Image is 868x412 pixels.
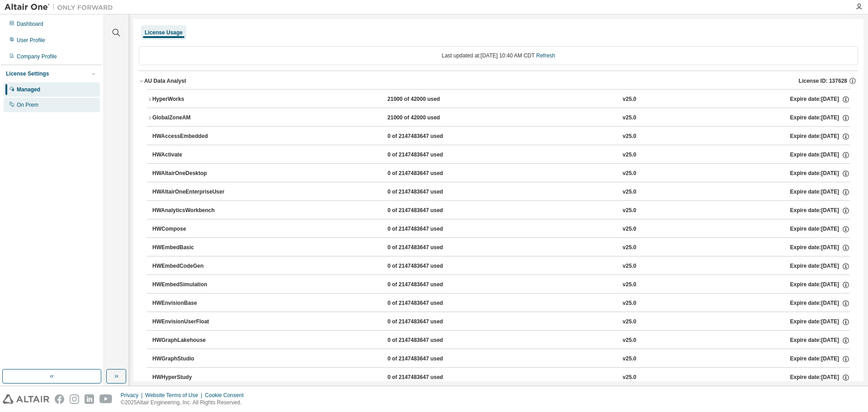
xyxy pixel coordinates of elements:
[623,355,636,363] div: v25.0
[152,349,850,369] button: HWGraphStudio0 of 2147483647 usedv25.0Expire date:[DATE]
[790,95,850,104] div: Expire date: [DATE]
[387,355,469,363] div: 0 of 2147483647 used
[121,392,145,399] div: Privacy
[152,256,850,276] button: HWEmbedCodeGen0 of 2147483647 usedv25.0Expire date:[DATE]
[387,244,469,252] div: 0 of 2147483647 used
[152,331,850,350] button: HWGraphLakehouse0 of 2147483647 usedv25.0Expire date:[DATE]
[152,355,234,363] div: HWGraphStudio
[152,164,850,184] button: HWAltairOneDesktop0 of 2147483647 usedv25.0Expire date:[DATE]
[152,318,234,326] div: HWEnvisionUserFloat
[152,374,234,382] div: HWHyperStudy
[55,394,64,404] img: facebook.svg
[623,318,636,326] div: v25.0
[152,114,234,122] div: GlobalZoneAM
[790,133,850,141] div: Expire date: [DATE]
[623,225,636,233] div: v25.0
[790,299,850,308] div: Expire date: [DATE]
[790,281,850,289] div: Expire date: [DATE]
[17,20,43,28] div: Dashboard
[790,114,850,122] div: Expire date: [DATE]
[790,225,850,233] div: Expire date: [DATE]
[152,275,850,295] button: HWEmbedSimulation0 of 2147483647 usedv25.0Expire date:[DATE]
[6,70,49,77] div: License Settings
[623,374,636,382] div: v25.0
[790,262,850,270] div: Expire date: [DATE]
[623,151,636,159] div: v25.0
[387,151,469,159] div: 0 of 2147483647 used
[17,101,38,109] div: On Prem
[152,336,234,345] div: HWGraphLakehouse
[139,46,858,65] div: Last updated at: [DATE] 10:40 AM CDT
[387,95,469,104] div: 21000 of 42000 used
[152,133,234,141] div: HWAccessEmbedded
[790,188,850,196] div: Expire date: [DATE]
[70,394,79,404] img: instagram.svg
[387,262,469,270] div: 0 of 2147483647 used
[790,151,850,159] div: Expire date: [DATE]
[790,374,850,382] div: Expire date: [DATE]
[623,114,636,122] div: v25.0
[152,225,234,233] div: HWCompose
[623,133,636,141] div: v25.0
[17,86,40,93] div: Managed
[790,336,850,345] div: Expire date: [DATE]
[790,207,850,215] div: Expire date: [DATE]
[17,37,45,44] div: User Profile
[387,318,469,326] div: 0 of 2147483647 used
[387,114,469,122] div: 21000 of 42000 used
[145,29,183,36] div: License Usage
[152,244,234,252] div: HWEmbedBasic
[152,151,234,159] div: HWActivate
[623,262,636,270] div: v25.0
[205,392,249,399] div: Cookie Consent
[152,281,234,289] div: HWEmbedSimulation
[790,244,850,252] div: Expire date: [DATE]
[623,244,636,252] div: v25.0
[147,108,850,128] button: GlobalZoneAM21000 of 42000 usedv25.0Expire date:[DATE]
[3,394,49,404] img: altair_logo.svg
[387,281,469,289] div: 0 of 2147483647 used
[17,53,57,60] div: Company Profile
[145,392,205,399] div: Website Terms of Use
[387,133,469,141] div: 0 of 2147483647 used
[790,318,850,326] div: Expire date: [DATE]
[387,207,469,215] div: 0 of 2147483647 used
[144,77,186,85] div: AU Data Analyst
[623,299,636,308] div: v25.0
[799,77,847,85] span: License ID: 137628
[152,182,850,202] button: HWAltairOneEnterpriseUser0 of 2147483647 usedv25.0Expire date:[DATE]
[387,188,469,196] div: 0 of 2147483647 used
[623,188,636,196] div: v25.0
[152,201,850,221] button: HWAnalyticsWorkbench0 of 2147483647 usedv25.0Expire date:[DATE]
[152,219,850,239] button: HWCompose0 of 2147483647 usedv25.0Expire date:[DATE]
[623,170,636,178] div: v25.0
[387,225,469,233] div: 0 of 2147483647 used
[152,207,234,215] div: HWAnalyticsWorkbench
[152,145,850,165] button: HWActivate0 of 2147483647 usedv25.0Expire date:[DATE]
[121,399,249,407] p: © 2025 Altair Engineering, Inc. All Rights Reserved.
[152,294,850,313] button: HWEnvisionBase0 of 2147483647 usedv25.0Expire date:[DATE]
[387,336,469,345] div: 0 of 2147483647 used
[790,170,850,178] div: Expire date: [DATE]
[387,170,469,178] div: 0 of 2147483647 used
[139,71,858,91] button: AU Data AnalystLicense ID: 137628
[387,374,469,382] div: 0 of 2147483647 used
[5,3,118,12] img: Altair One
[623,207,636,215] div: v25.0
[790,355,850,363] div: Expire date: [DATE]
[623,95,636,104] div: v25.0
[152,188,234,196] div: HWAltairOneEnterpriseUser
[152,170,234,178] div: HWAltairOneDesktop
[152,262,234,270] div: HWEmbedCodeGen
[152,368,850,388] button: HWHyperStudy0 of 2147483647 usedv25.0Expire date:[DATE]
[152,238,850,258] button: HWEmbedBasic0 of 2147483647 usedv25.0Expire date:[DATE]
[85,394,94,404] img: linkedin.svg
[152,299,234,308] div: HWEnvisionBase
[99,394,113,404] img: youtube.svg
[152,312,850,332] button: HWEnvisionUserFloat0 of 2147483647 usedv25.0Expire date:[DATE]
[623,281,636,289] div: v25.0
[147,90,850,109] button: HyperWorks21000 of 42000 usedv25.0Expire date:[DATE]
[152,95,234,104] div: HyperWorks
[387,299,469,308] div: 0 of 2147483647 used
[623,336,636,345] div: v25.0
